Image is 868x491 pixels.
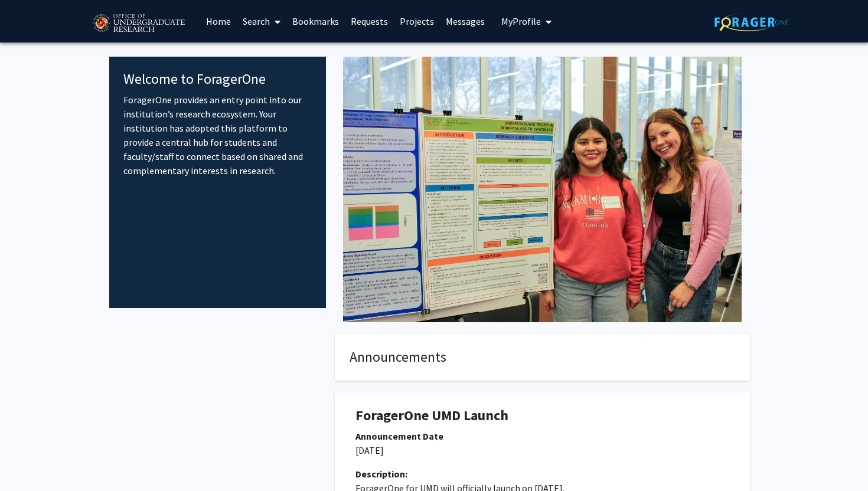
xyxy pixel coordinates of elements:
span: My Profile [501,15,541,27]
a: Bookmarks [286,1,345,42]
div: Announcement Date [355,429,729,443]
p: ForagerOne provides an entry point into our institution’s research ecosystem. Your institution ha... [123,93,312,178]
h4: Welcome to ForagerOne [123,71,312,88]
img: ForagerOne Logo [714,13,788,31]
a: Projects [394,1,440,42]
a: Messages [440,1,491,42]
a: Requests [345,1,394,42]
iframe: Chat [9,438,50,482]
h1: ForagerOne UMD Launch [355,407,729,424]
div: Description: [355,467,729,481]
h4: Announcements [350,349,735,366]
img: University of Maryland Logo [89,9,188,38]
a: Search [237,1,286,42]
img: Cover Image [343,57,742,322]
p: [DATE] [355,443,729,457]
a: Home [200,1,237,42]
